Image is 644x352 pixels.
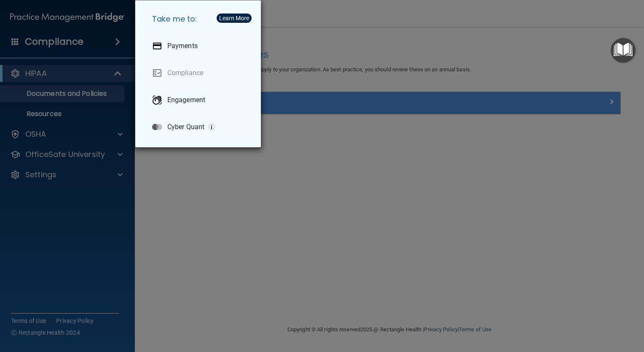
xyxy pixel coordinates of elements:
[145,34,254,58] a: Payments
[167,96,205,104] p: Engagement
[611,38,636,63] button: Open Resource Center
[145,7,254,31] h5: Take me to:
[145,88,254,112] a: Engagement
[219,15,249,21] div: Learn More
[145,115,254,139] a: Cyber Quant
[167,123,204,131] p: Cyber Quant
[217,14,252,23] button: Learn More
[145,61,254,85] a: Compliance
[167,42,198,50] p: Payments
